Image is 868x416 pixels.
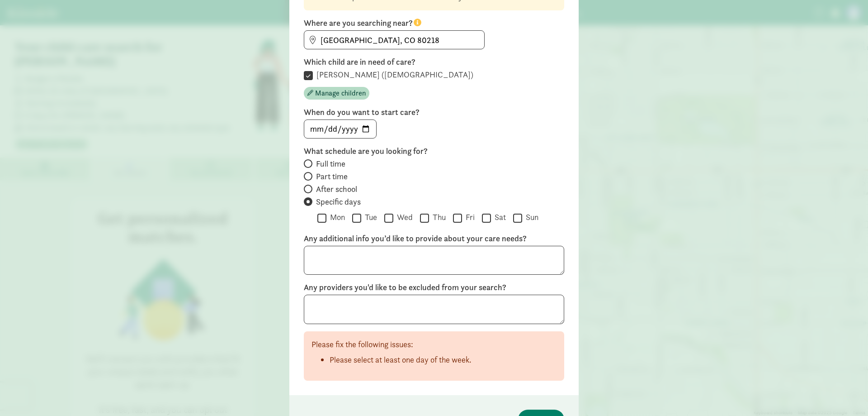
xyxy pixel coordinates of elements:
[522,212,538,223] label: Sun
[316,171,348,182] span: Part time
[304,282,564,293] label: Any providers you'd like to be excluded from your search?
[304,31,484,49] input: Find address
[315,88,366,99] span: Manage children
[304,146,564,157] label: What schedule are you looking for?
[316,158,345,169] span: Full time
[393,212,413,223] label: Wed
[304,107,564,118] label: When do you want to start care?
[326,212,345,223] label: Mon
[304,57,564,67] label: Which child are in need of care?
[304,87,369,100] button: Manage children
[429,212,446,223] label: Thu
[491,212,506,223] label: Sat
[361,212,377,223] label: Tue
[330,354,557,366] li: Please select at least one day of the week.
[304,233,564,244] label: Any additional info you’d like to provide about your care needs?
[316,184,357,195] span: After school
[462,212,475,223] label: Fri
[316,196,361,207] span: Specific days
[313,69,473,80] label: [PERSON_NAME] ([DEMOGRAPHIC_DATA])
[311,339,557,350] p: Please fix the following issues:
[304,18,564,29] label: Where are you searching near?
